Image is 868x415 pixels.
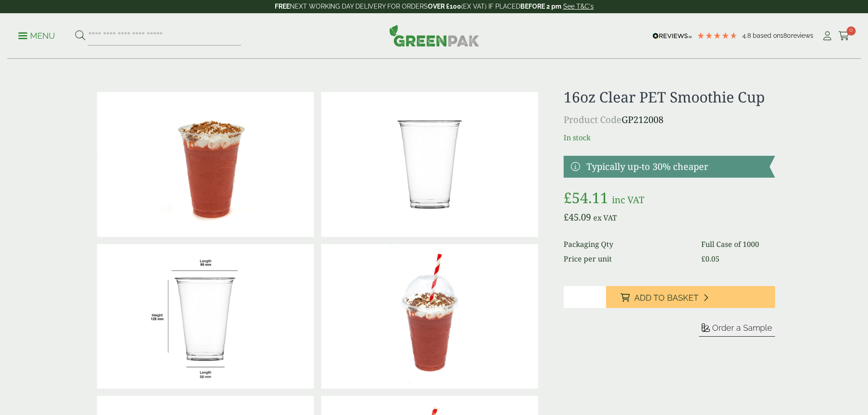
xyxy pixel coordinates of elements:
[564,132,775,143] p: In stock
[791,32,813,39] span: reviews
[389,25,479,46] img: GreenPak Supplies
[564,239,690,250] dt: Packaging Qty
[428,3,461,10] strong: OVER £100
[701,254,705,264] span: £
[593,213,617,223] span: ex VAT
[564,113,775,127] p: GP212008
[822,31,833,41] i: My Account
[697,31,738,40] div: 4.78 Stars
[838,31,850,41] i: Cart
[712,323,772,333] span: Order a Sample
[612,194,644,206] span: inc VAT
[838,29,850,43] a: 0
[701,239,775,250] dd: Full Case of 1000
[18,31,55,41] p: Menu
[564,211,591,223] bdi: 45.09
[742,32,753,39] span: 4.8
[634,293,699,303] span: Add to Basket
[781,32,791,39] span: 180
[564,188,572,207] span: £
[564,113,621,126] span: Product Code
[847,26,856,36] span: 0
[564,88,775,106] h1: 16oz Clear PET Smoothie Cup
[652,33,692,39] img: REVIEWS.io
[321,244,538,389] img: 16oz PET Smoothie Cup With Strawberry Milkshake And Cream With Domed Lid And Straw
[701,254,719,264] bdi: 0.05
[97,244,314,389] img: 16oz Smoothie
[563,3,594,10] a: See T&C's
[321,92,538,237] img: 16oz Clear PET Smoothie Cup 0
[520,3,561,10] strong: BEFORE 2 pm
[699,323,775,337] button: Order a Sample
[564,211,569,223] span: £
[606,286,775,308] button: Add to Basket
[564,253,690,264] dt: Price per unit
[18,31,55,40] a: Menu
[753,32,781,39] span: Based on
[275,3,290,10] strong: FREE
[97,92,314,237] img: 16oz PET Smoothie Cup With Strawberry Milkshake And Cream
[564,188,608,207] bdi: 54.11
